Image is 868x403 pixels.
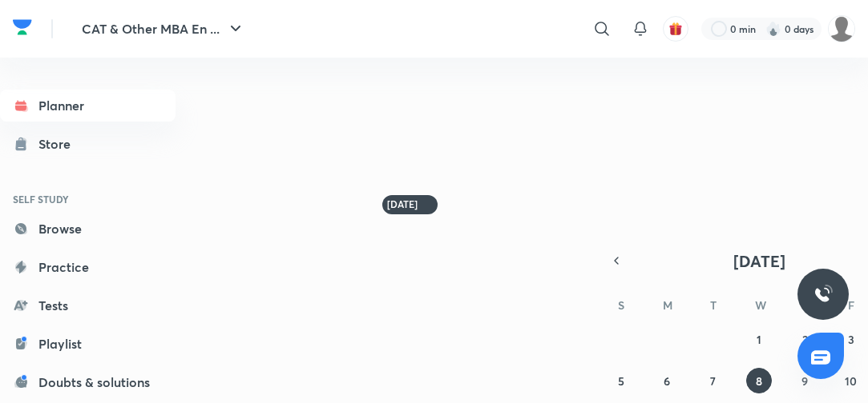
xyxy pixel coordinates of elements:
[838,368,864,393] button: October 10, 2025
[668,22,683,36] img: avatar
[746,368,772,393] button: October 8, 2025
[608,368,634,393] button: October 5, 2025
[13,15,32,43] a: Company Logo
[792,368,818,393] button: October 9, 2025
[663,297,672,313] abbr: Monday
[387,198,418,211] h6: [DATE]
[700,368,726,393] button: October 7, 2025
[710,373,716,389] abbr: October 7, 2025
[663,16,688,42] button: avatar
[756,373,762,389] abbr: October 8, 2025
[802,332,808,347] abbr: October 2, 2025
[765,21,781,37] img: streak
[72,13,255,45] button: CAT & Other MBA En ...
[848,297,854,313] abbr: Friday
[838,326,864,352] button: October 3, 2025
[710,297,717,313] abbr: Tuesday
[828,15,855,42] img: Srinjoy Niyogi
[755,297,766,313] abbr: Wednesday
[654,368,680,393] button: October 6, 2025
[757,332,761,347] abbr: October 1, 2025
[664,373,670,389] abbr: October 6, 2025
[813,285,833,304] img: ttu
[618,297,624,313] abbr: Sunday
[746,326,772,352] button: October 1, 2025
[733,250,785,272] span: [DATE]
[618,373,624,389] abbr: October 5, 2025
[848,332,854,347] abbr: October 3, 2025
[792,326,818,352] button: October 2, 2025
[801,373,808,389] abbr: October 9, 2025
[13,15,32,39] img: Company Logo
[38,134,80,154] div: Store
[845,373,857,389] abbr: October 10, 2025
